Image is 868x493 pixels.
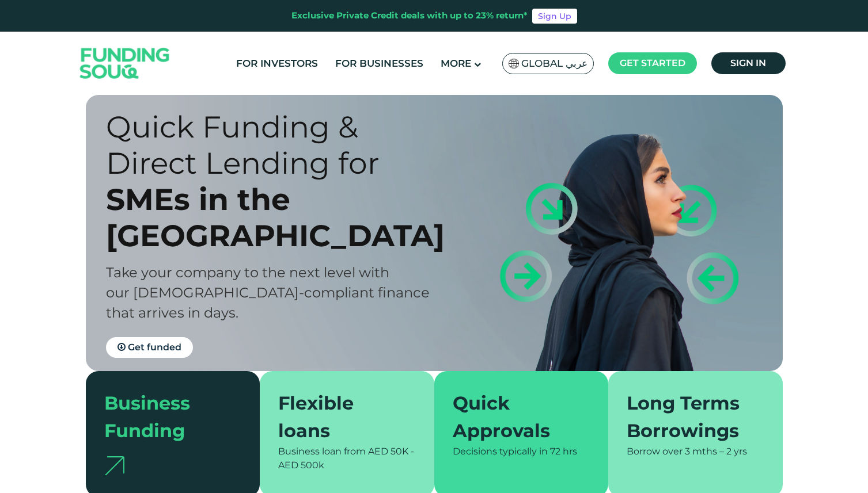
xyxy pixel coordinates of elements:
a: Sign Up [532,9,577,24]
span: Get started [620,58,685,68]
div: Flexible loans [278,389,402,445]
span: Global عربي [521,57,587,70]
span: Get funded [128,342,181,353]
div: Quick Approvals [453,389,577,445]
span: Take your company to the next level with our [DEMOGRAPHIC_DATA]-compliant finance that arrives in... [106,264,430,321]
span: 3 mths – 2 yrs [685,446,747,457]
div: SMEs in the [GEOGRAPHIC_DATA] [106,181,454,254]
span: 72 hrs [550,446,577,457]
img: arrow [104,456,124,475]
a: For Businesses [332,54,426,73]
span: Borrow over [627,446,683,457]
a: Get funded [106,337,193,358]
img: Logo [69,35,181,93]
div: Exclusive Private Credit deals with up to 23% return* [291,9,528,22]
span: Decisions typically in [453,446,548,457]
a: Sign in [711,52,786,74]
div: Long Terms Borrowings [627,389,751,445]
a: For Investors [233,54,321,73]
span: Business loan from [278,446,366,457]
span: More [441,58,471,69]
div: Business Funding [104,389,228,445]
div: Quick Funding & Direct Lending for [106,109,454,181]
img: SA Flag [509,59,519,68]
span: Sign in [730,58,766,68]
